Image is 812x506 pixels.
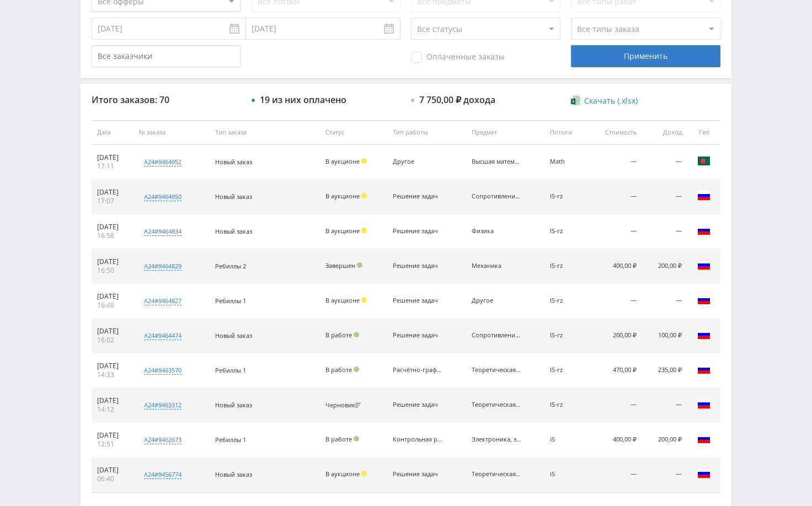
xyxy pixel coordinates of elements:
div: a24#9464474 [144,331,181,340]
div: Решение задач [393,471,442,478]
img: rus.png [697,293,710,306]
div: Высшая математика [472,158,521,165]
div: Черновик [325,402,364,409]
img: rus.png [697,397,710,411]
div: 16:02 [97,336,128,344]
th: Гео [687,120,720,145]
div: [DATE] [97,362,128,370]
div: Решение задач [393,297,442,304]
div: 16:50 [97,266,128,275]
span: Холд [361,158,367,164]
td: 100,00 ₽ [642,319,687,353]
div: Решение задач [393,332,442,339]
td: — [587,388,643,423]
span: Ребиллы 1 [215,297,246,305]
div: [DATE] [97,396,128,405]
div: Решение задач [393,193,442,200]
div: [DATE] [97,327,128,336]
td: — [587,214,643,249]
span: Оплаченные заказы [411,52,505,63]
div: Решение задач [393,401,442,408]
div: Применить [571,45,720,67]
span: Подтвержден [354,332,359,337]
div: Механика [472,262,521,270]
div: IS-rz [550,401,582,408]
div: Сопротивление материалов [472,193,521,200]
div: iS [550,436,582,443]
div: 06:40 [97,475,128,483]
div: Теоретическая механика [472,401,521,408]
td: — [642,145,687,180]
span: В аукционе [325,470,360,478]
div: 17:11 [97,162,128,171]
div: IS-rz [550,367,582,374]
td: 470,00 ₽ [587,353,643,388]
th: Доход [642,120,687,145]
span: Холд [361,193,367,198]
img: xlsx [571,95,580,106]
div: [DATE] [97,153,128,162]
div: Теоретическая механика [472,367,521,374]
td: — [587,457,643,492]
span: Подтвержден [354,436,359,442]
div: a24#9456774 [144,470,181,479]
div: 16:58 [97,232,128,240]
td: — [587,284,643,319]
div: a24#9464834 [144,227,181,236]
td: — [587,180,643,214]
th: Потоки [544,120,587,145]
div: IS-rz [550,262,582,270]
div: a24#9463312 [144,401,181,410]
td: 200,00 ₽ [642,249,687,284]
div: [DATE] [97,292,128,301]
td: — [642,214,687,249]
span: В аукционе [325,296,360,304]
div: IS-rz [550,193,582,200]
div: a24#9464950 [144,192,181,201]
div: Другое [472,297,521,304]
span: В аукционе [325,227,360,235]
div: Итого заказов: 70 [92,95,241,105]
div: Math [550,158,582,165]
div: 17:07 [97,197,128,206]
span: Новый заказ [215,470,252,478]
div: 19 из них оплачено [260,95,346,105]
div: [DATE] [97,223,128,232]
div: Физика [472,228,521,235]
input: Все заказчики [92,45,241,67]
div: IS-rz [550,228,582,235]
th: Статус [320,120,388,145]
div: 14:12 [97,405,128,414]
div: Расчётно-графическая работа (РГР) [393,367,442,374]
div: a24#9464827 [144,297,181,305]
span: В аукционе [325,192,360,200]
div: [DATE] [97,466,128,475]
td: — [642,284,687,319]
span: Холд [361,228,367,233]
td: 200,00 ₽ [587,319,643,353]
div: Решение задач [393,228,442,235]
span: Новый заказ [215,192,252,201]
th: Предмет [466,120,544,145]
span: Подтвержден [357,262,362,268]
img: rus.png [697,189,710,202]
span: Новый заказ [215,401,252,409]
div: a24#9464829 [144,262,181,271]
div: [DATE] [97,257,128,266]
div: [DATE] [97,431,128,440]
img: rus.png [697,328,710,341]
span: Ребиллы 1 [215,435,246,444]
th: Тип заказа [210,120,320,145]
span: В работе [325,331,352,339]
div: Другое [393,158,442,165]
img: rus.png [697,259,710,272]
span: В работе [325,365,352,374]
div: Сопротивление материалов [472,332,521,339]
div: a24#9464952 [144,158,181,166]
span: Новый заказ [215,158,252,166]
span: Ребиллы 1 [215,366,246,374]
div: iS [550,471,582,478]
span: Ребиллы 2 [215,262,246,270]
span: Холд [361,297,367,303]
td: — [642,457,687,492]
